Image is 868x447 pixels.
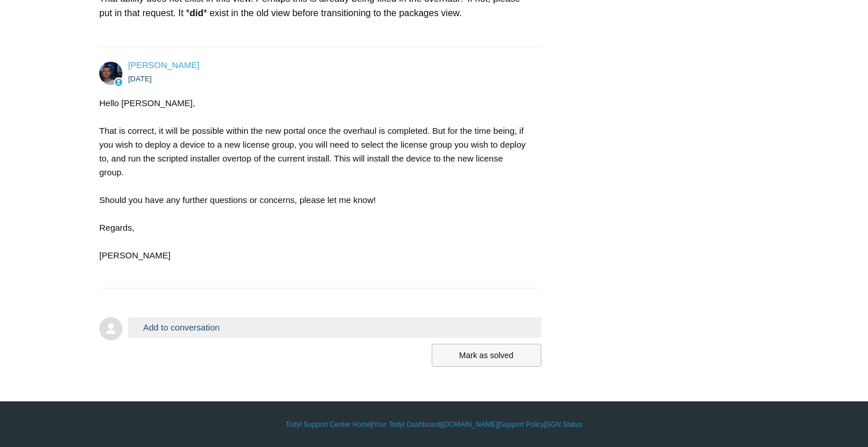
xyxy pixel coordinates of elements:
a: SGN Status [546,419,582,430]
button: Add to conversation [128,317,541,337]
span: Connor Davis [128,60,199,70]
a: [DOMAIN_NAME] [442,419,497,430]
b: did [190,8,204,18]
a: Todyl Support Center Home [286,419,371,430]
button: Mark as solved [432,344,541,367]
div: | | | | [99,419,769,430]
a: [PERSON_NAME] [128,60,199,70]
a: Support Policy [500,419,544,430]
div: Hello [PERSON_NAME], That is correct, it will be possible within the new portal once the overhaul... [99,96,530,276]
time: 09/22/2025, 12:59 [128,74,152,83]
a: Your Todyl Dashboard [373,419,440,430]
